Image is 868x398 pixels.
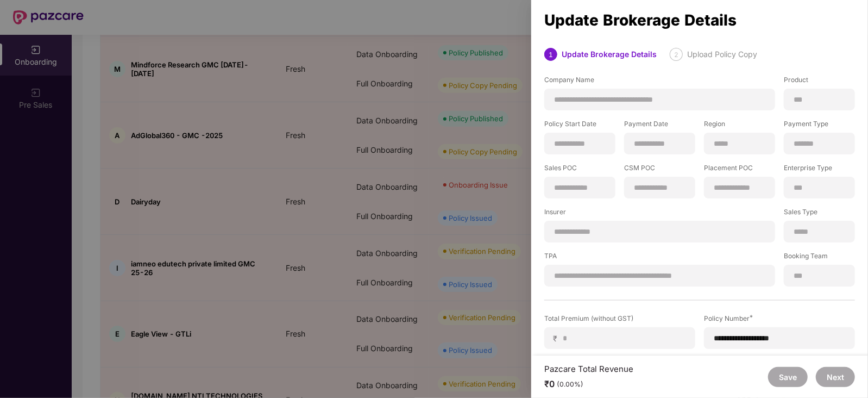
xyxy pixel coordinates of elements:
label: Product [784,75,855,89]
label: TPA [544,251,775,265]
label: Enterprise Type [784,163,855,177]
label: CSM POC [624,163,695,177]
label: Policy Start Date [544,119,615,133]
div: Update Brokerage Details [544,14,855,26]
div: (0.00%) [557,380,583,389]
label: Company Name [544,75,775,89]
label: Insurer [544,207,775,221]
label: Region [704,119,775,133]
span: ₹ [553,333,562,344]
label: Sales Type [784,207,855,221]
label: Payment Type [784,119,855,133]
label: Payment Date [624,119,695,133]
span: 2 [674,51,678,59]
div: Update Brokerage Details [562,48,657,61]
div: Upload Policy Copy [687,48,757,61]
label: Booking Team [784,251,855,265]
div: Pazcare Total Revenue [544,364,633,374]
button: Save [768,367,808,387]
label: Placement POC [704,163,775,177]
div: ₹0 [544,378,633,390]
span: 1 [549,51,553,59]
button: Next [816,367,855,387]
label: Sales POC [544,163,615,177]
label: Total Premium (without GST) [544,314,695,327]
div: Policy Number [704,314,855,323]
